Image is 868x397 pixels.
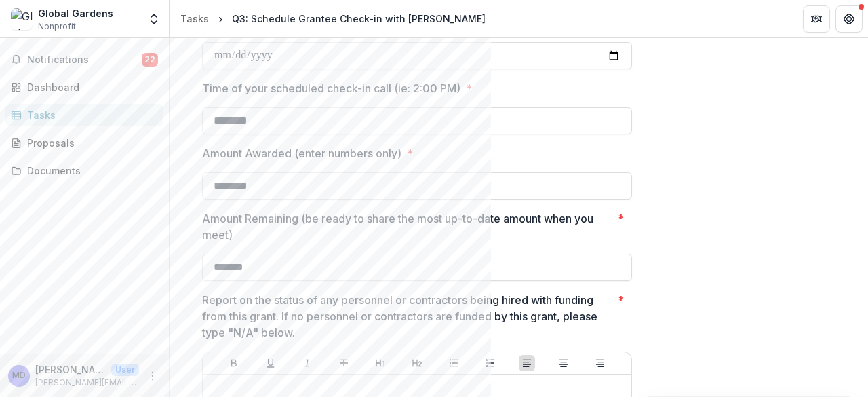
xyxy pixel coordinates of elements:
[5,159,163,182] a: Documents
[202,210,612,243] p: Amount Remaining (be ready to share the most up-to-date amount when you meet)
[232,12,486,26] div: Q3: Schedule Grantee Check-in with [PERSON_NAME]
[519,355,535,371] button: Align Left
[202,80,460,96] p: Time of your scheduled check-in call (ie: 2:00 PM)
[5,132,163,154] a: Proposals
[226,355,242,371] button: Bold
[336,355,352,371] button: Strike
[11,8,33,30] img: Global Gardens
[372,355,389,371] button: Heading 1
[592,355,608,371] button: Align Right
[38,20,76,33] span: Nonprofit
[175,9,214,29] a: Tasks
[27,136,153,150] div: Proposals
[35,377,139,389] p: [PERSON_NAME][EMAIL_ADDRESS][DOMAIN_NAME]
[180,12,209,26] div: Tasks
[12,371,26,380] div: Maryann Donahue
[27,108,153,122] div: Tasks
[5,104,163,126] a: Tasks
[27,80,153,94] div: Dashboard
[27,54,142,66] span: Notifications
[144,368,161,384] button: More
[35,362,106,377] p: [PERSON_NAME]
[299,355,315,371] button: Italicize
[38,6,113,20] div: Global Gardens
[111,364,139,376] p: User
[142,53,158,67] span: 22
[409,355,425,371] button: Heading 2
[202,292,612,341] p: Report on the status of any personnel or contractors being hired with funding from this grant. If...
[446,355,462,371] button: Bullet List
[144,5,163,33] button: Open entity switcher
[555,355,572,371] button: Align Center
[175,9,491,29] nav: breadcrumb
[27,164,153,178] div: Documents
[262,355,279,371] button: Underline
[835,5,863,33] button: Get Help
[202,145,401,162] p: Amount Awarded (enter numbers only)
[803,5,830,33] button: Partners
[5,49,163,71] button: Notifications22
[5,76,163,98] a: Dashboard
[482,355,498,371] button: Ordered List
